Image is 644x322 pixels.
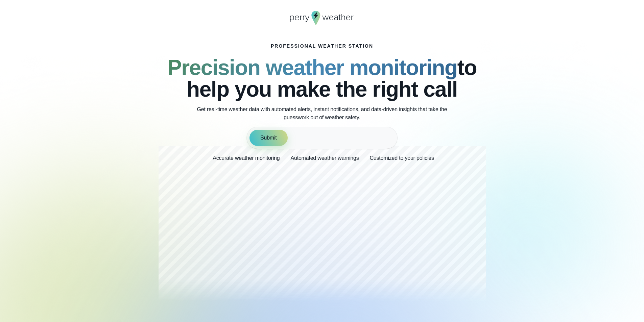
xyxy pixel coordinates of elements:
h1: Professional Weather Station [271,43,373,49]
button: Submit [249,130,288,146]
p: Accurate weather monitoring [213,154,280,162]
p: Get real-time weather data with automated alerts, instant notifications, and data-driven insights... [187,105,457,122]
p: Automated weather warnings [290,154,359,162]
span: Submit [260,134,277,142]
p: Customized to your policies [370,154,434,162]
h2: to help you make the right call [159,57,486,100]
strong: Precision weather monitoring [167,55,457,80]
